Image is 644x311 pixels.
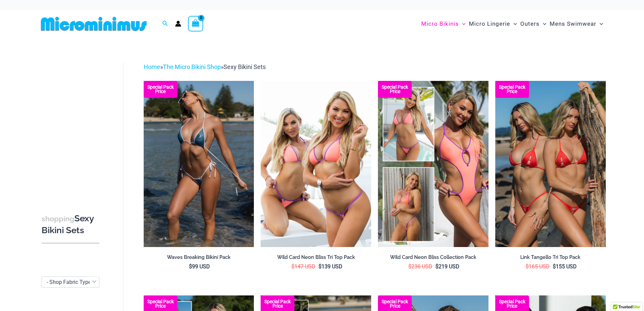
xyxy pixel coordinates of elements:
span: shopping [42,215,74,223]
span: $ [408,263,411,270]
b: Special Pack Price [495,85,529,94]
a: The Micro Bikini Shop [163,63,221,70]
span: Menu Toggle [459,15,466,32]
a: Wild Card Neon Bliss Tri Top Pack [261,254,371,263]
span: Menu Toggle [540,15,546,32]
a: Account icon link [175,21,181,27]
a: Waves Breaking Bikini Pack [144,254,254,263]
img: Waves Breaking Ocean 312 Top 456 Bottom 08 [144,81,254,247]
span: $ [318,263,321,270]
b: Special Pack Price [144,299,177,308]
b: Special Pack Price [144,85,177,94]
bdi: 236 USD [408,263,432,270]
bdi: 147 USD [291,263,315,270]
a: Wild Card Neon Bliss Tri Top PackWild Card Neon Bliss Tri Top Pack BWild Card Neon Bliss Tri Top ... [261,81,371,247]
span: Menu Toggle [596,15,603,32]
h3: Sexy Bikini Sets [42,213,99,236]
a: Waves Breaking Ocean 312 Top 456 Bottom 08 Waves Breaking Ocean 312 Top 456 Bottom 04Waves Breaki... [144,81,254,247]
a: Wild Card Neon Bliss Collection Pack [378,254,488,263]
span: $ [553,263,556,270]
a: Mens SwimwearMenu ToggleMenu Toggle [548,14,605,34]
span: $ [435,263,438,270]
span: - Shop Fabric Type [42,277,99,287]
a: Collection Pack (7) Collection Pack B (1)Collection Pack B (1) [378,81,488,247]
b: Special Pack Price [378,299,412,308]
a: Home [144,63,160,70]
h2: Link Tangello Tri Top Pack [495,254,606,261]
span: Outers [520,15,540,32]
nav: Site Navigation [419,13,606,35]
span: Micro Lingerie [469,15,510,32]
span: Micro Bikinis [421,15,459,32]
a: Search icon link [162,20,168,28]
bdi: 165 USD [526,263,550,270]
a: View Shopping Cart, empty [188,16,204,31]
bdi: 99 USD [189,263,210,270]
h2: Wild Card Neon Bliss Tri Top Pack [261,254,371,261]
span: - Shop Fabric Type [42,276,99,288]
span: Menu Toggle [510,15,517,32]
img: Wild Card Neon Bliss Tri Top Pack [261,81,371,247]
a: Micro BikinisMenu ToggleMenu Toggle [420,14,467,34]
span: » » [144,63,266,70]
bdi: 155 USD [553,263,577,270]
span: $ [291,263,294,270]
bdi: 139 USD [318,263,342,270]
a: Micro LingerieMenu ToggleMenu Toggle [467,14,519,34]
a: Link Tangello Tri Top Pack [495,254,606,263]
span: - Shop Fabric Type [47,279,91,285]
b: Special Pack Price [378,85,412,94]
span: Mens Swimwear [550,15,596,32]
b: Special Pack Price [495,299,529,308]
span: $ [189,263,192,270]
h2: Wild Card Neon Bliss Collection Pack [378,254,488,261]
span: $ [526,263,529,270]
a: Bikini Pack Bikini Pack BBikini Pack B [495,81,606,247]
iframe: TrustedSite Certified [42,57,102,192]
a: OutersMenu ToggleMenu Toggle [519,14,548,34]
b: Special Pack Price [261,299,294,308]
img: MM SHOP LOGO FLAT [38,16,149,31]
bdi: 219 USD [435,263,459,270]
img: Bikini Pack [495,81,606,247]
span: Sexy Bikini Sets [223,63,266,70]
img: Collection Pack (7) [378,81,488,247]
h2: Waves Breaking Bikini Pack [144,254,254,261]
